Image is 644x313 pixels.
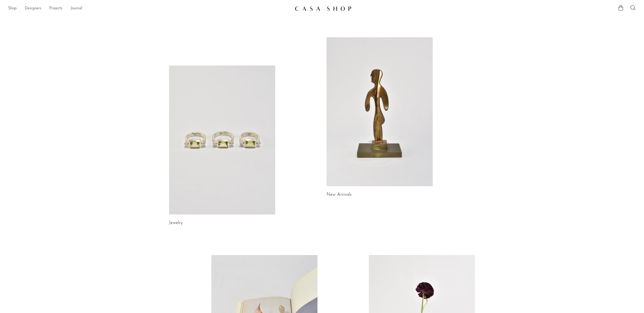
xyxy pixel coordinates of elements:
[8,4,291,13] ul: NEW HEADER MENU
[70,5,82,12] a: Journal
[8,5,17,12] a: Shop
[169,221,183,225] a: Jewelry
[327,193,352,197] a: New Arrivals
[25,5,41,12] a: Designers
[8,4,291,13] nav: Desktop navigation
[49,5,62,12] a: Projects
